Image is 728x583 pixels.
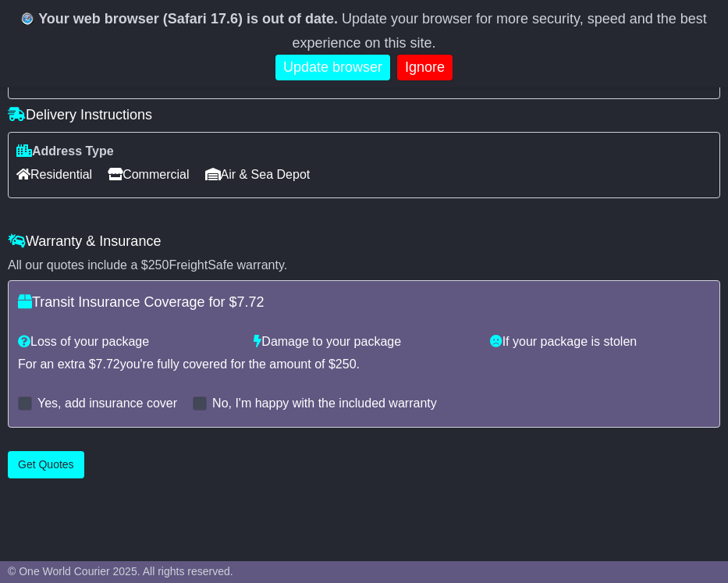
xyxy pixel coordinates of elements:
h4: Delivery Instructions [8,107,720,123]
span: Commercial [108,162,189,187]
label: No, I'm happy with the included warranty [212,396,437,411]
span: 250 [148,258,169,272]
b: Your web browser (Safari 17.6) is out of date. [38,11,338,27]
div: For an extra $ you're fully covered for the amount of $ . [18,357,710,371]
span: Air & Sea Depot [205,162,311,187]
div: Damage to your package [246,334,481,349]
span: Update your browser for more security, speed and the best experience on this site. [292,11,706,51]
span: Residential [16,162,92,187]
span: 7.72 [96,357,120,371]
button: Get Quotes [8,451,84,478]
div: Loss of your package [10,334,246,349]
span: 250 [336,357,357,371]
h4: Warranty & Insurance [8,233,720,250]
label: Yes, add insurance cover [37,396,177,411]
div: All our quotes include a $ FreightSafe warranty. [8,258,720,272]
h4: Transit Insurance Coverage for $ [18,294,710,311]
label: Address Type [16,144,114,158]
span: © One World Courier 2025. All rights reserved. [8,565,233,578]
a: Update browser [275,55,390,80]
div: If your package is stolen [482,334,718,349]
span: 7.72 [236,294,264,310]
a: Ignore [397,55,453,80]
